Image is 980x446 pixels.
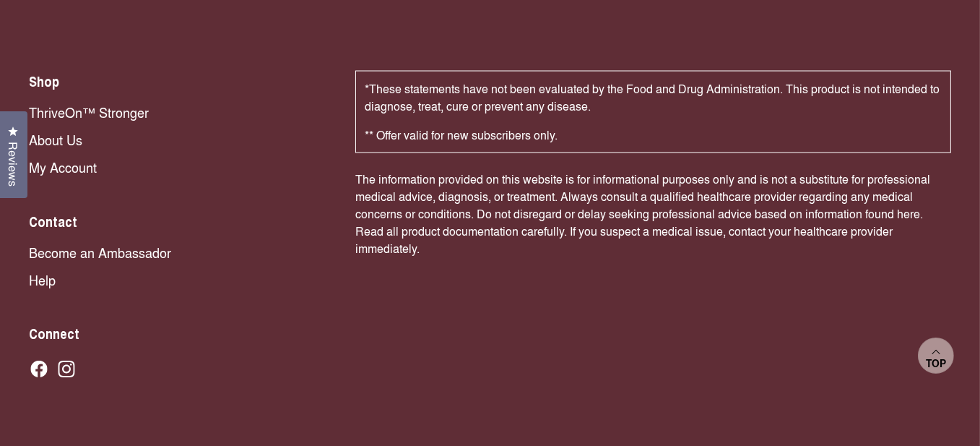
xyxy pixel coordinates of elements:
[365,80,942,115] p: *These statements have not been evaluated by the Food and Drug Administration. This product is no...
[365,126,942,144] p: ** Offer valid for new subscribers only.
[29,270,326,289] a: Help
[29,243,326,262] a: Become an Ambassador
[4,142,22,186] span: Reviews
[29,103,326,121] a: ThriveOn™ Stronger
[29,158,326,176] a: My Account
[29,324,326,344] h2: Connect
[355,171,951,257] p: The information provided on this website is for informational purposes only and is not a substitu...
[29,211,326,231] h2: Contact
[926,357,946,370] span: Top
[29,130,326,149] a: About Us
[29,71,326,91] h2: Shop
